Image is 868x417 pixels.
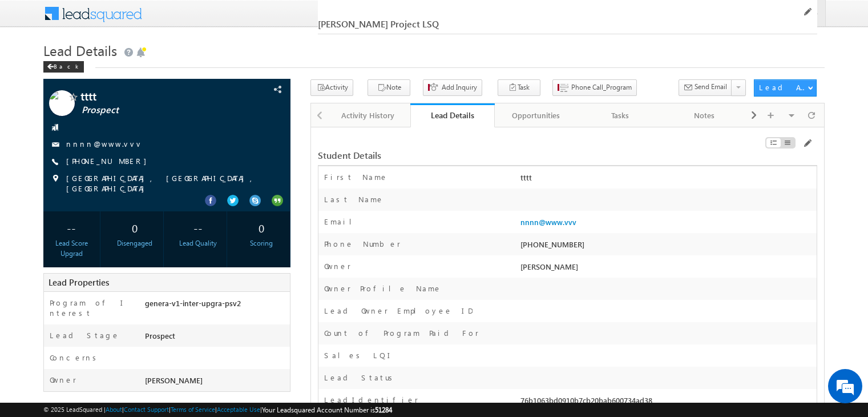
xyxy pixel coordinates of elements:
[50,375,76,385] label: Owner
[110,217,160,238] div: 0
[142,330,290,346] div: Prospect
[310,79,353,96] button: Activity
[679,79,732,96] button: Send Email
[571,82,632,93] span: Phone Call_Program
[663,103,747,127] a: Notes
[442,82,477,93] span: Add Inquiry
[759,82,808,93] div: Lead Actions
[171,406,215,413] a: Terms of Service
[66,173,267,194] span: [GEOGRAPHIC_DATA], [GEOGRAPHIC_DATA], [GEOGRAPHIC_DATA]
[324,328,479,338] label: Count of Program Paid For
[46,217,97,238] div: --
[43,61,90,70] a: Back
[324,239,401,249] label: Phone Number
[236,238,287,248] div: Scoring
[518,395,817,411] div: 76b1063bd0910b7cb20bab600734ad38
[82,105,235,116] span: Prospect
[324,172,388,182] label: First Name
[324,306,473,316] label: Lead Owner Employee ID
[124,406,169,413] a: Contact Support
[43,61,84,73] div: Back
[324,216,361,227] label: Email
[106,406,122,413] a: About
[50,298,133,318] label: Program of Interest
[579,103,663,127] a: Tasks
[49,90,75,120] img: Profile photo
[66,156,152,167] span: [PHONE_NUMBER]
[236,217,287,238] div: 0
[498,79,540,96] button: Task
[324,350,394,360] label: Sales LQI
[324,261,351,271] label: Owner
[552,79,637,96] button: Phone Call_Program
[324,372,397,383] label: Lead Status
[419,110,486,121] div: Lead Details
[173,238,224,248] div: Lead Quality
[43,404,392,415] span: © 2025 LeadSquared | | | | |
[520,217,576,227] a: nnnn@www.vvv
[368,79,410,96] button: Note
[672,109,737,122] div: Notes
[423,79,482,96] button: Add Inquiry
[504,109,568,122] div: Opportunities
[173,217,224,238] div: --
[318,150,647,161] div: Student Details
[375,406,392,414] span: 51284
[518,239,817,255] div: [PHONE_NUMBER]
[518,172,817,188] div: tttt
[318,19,647,29] div: [PERSON_NAME] Project LSQ
[262,406,392,414] span: Your Leadsquared Account Number is
[217,406,260,413] a: Acceptable Use
[326,103,410,127] a: Activity History
[145,375,203,385] span: [PERSON_NAME]
[142,298,290,314] div: genera-v1-inter-upgra-psv2
[50,352,100,363] label: Concerns
[336,109,400,122] div: Activity History
[50,330,120,340] label: Lead Stage
[49,276,109,288] span: Lead Properties
[588,109,652,122] div: Tasks
[520,262,578,271] span: [PERSON_NAME]
[754,79,817,97] button: Lead Actions
[46,238,97,259] div: Lead Score Upgrad
[695,82,727,92] span: Send Email
[66,139,143,149] a: nnnn@www.vvv
[80,90,233,102] span: tttt
[410,103,494,127] a: Lead Details
[324,395,418,405] label: LeadIdentifier
[324,194,384,205] label: Last Name
[43,41,117,59] span: Lead Details
[324,283,442,294] label: Owner Profile Name
[495,103,579,127] a: Opportunities
[110,238,160,248] div: Disengaged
